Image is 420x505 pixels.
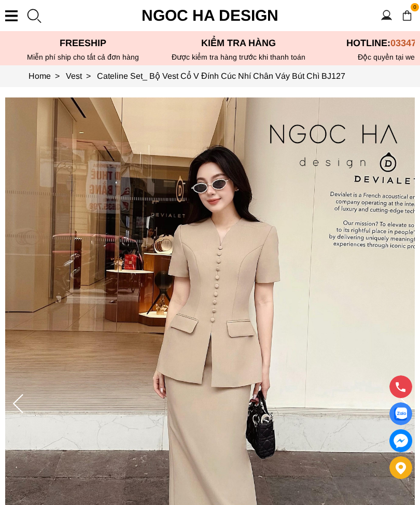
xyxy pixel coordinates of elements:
[132,3,288,28] a: Ngoc Ha Design
[82,72,95,80] span: >
[389,429,412,452] a: messenger
[394,408,407,420] img: Display image
[201,38,276,48] font: Kiểm tra hàng
[5,53,161,61] div: Miễn phí ship cho tất cả đơn hàng
[411,3,419,11] span: 0
[51,72,64,80] span: >
[66,72,97,80] a: Link to Vest
[401,10,413,21] img: img-CART-ICON-ksit0nf1
[29,72,66,80] a: Link to Home
[5,38,161,49] p: Freeship
[161,53,316,61] p: Được kiểm tra hàng trước khi thanh toán
[389,402,412,425] a: Display image
[97,72,345,80] a: Link to Cateline Set_ Bộ Vest Cổ V Đính Cúc Nhí Chân Váy Bút Chì BJ127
